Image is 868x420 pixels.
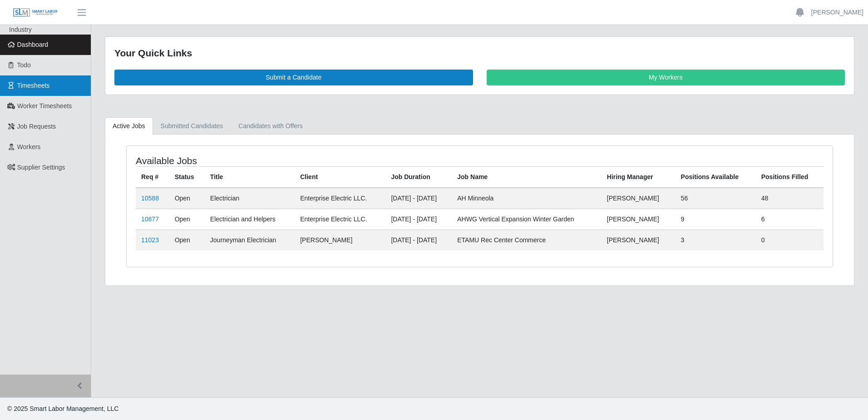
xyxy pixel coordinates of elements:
th: Job Name [452,166,602,188]
a: Submit a Candidate [114,70,473,85]
th: Status [169,166,205,188]
td: 48 [756,188,824,209]
td: Journeyman Electrician [205,230,295,250]
td: [PERSON_NAME] [602,209,676,230]
td: Open [169,209,205,230]
td: 3 [676,230,756,250]
div: Your Quick Links [114,46,845,60]
td: 6 [756,209,824,230]
a: Submitted Candidates [153,117,231,135]
th: Client [295,166,385,188]
td: Electrician [205,188,295,209]
td: AHWG Vertical Expansion Winter Garden [452,209,602,230]
a: [PERSON_NAME] [811,8,863,17]
span: Workers [17,143,41,150]
td: 0 [756,230,824,250]
span: Worker Timesheets [17,102,72,110]
td: 56 [676,188,756,209]
span: Todo [17,61,31,69]
td: 9 [676,209,756,230]
th: Req # [136,166,169,188]
td: Electrician and Helpers [205,209,295,230]
td: [DATE] - [DATE] [385,188,452,209]
th: Hiring Manager [602,166,676,188]
h4: Available Jobs [136,155,414,166]
td: Open [169,230,205,250]
td: Enterprise Electric LLC. [295,209,385,230]
td: ETAMU Rec Center Commerce [452,230,602,250]
td: AH Minneola [452,188,602,209]
span: Supplier Settings [17,164,65,171]
td: [DATE] - [DATE] [385,230,452,250]
span: Dashboard [17,41,49,48]
td: Enterprise Electric LLC. [295,188,385,209]
th: Title [205,166,295,188]
span: Job Requests [17,123,56,130]
span: Industry [9,26,32,33]
td: [PERSON_NAME] [602,188,676,209]
a: My Workers [487,70,845,85]
span: © 2025 Smart Labor Management, LLC [7,405,118,412]
th: Job Duration [385,166,452,188]
img: SLM Logo [13,8,58,18]
a: Candidates with Offers [231,117,310,135]
td: [PERSON_NAME] [602,230,676,250]
th: Positions Available [676,166,756,188]
th: Positions Filled [756,166,824,188]
td: [PERSON_NAME] [295,230,385,250]
a: 10877 [141,215,159,223]
td: Open [169,188,205,209]
a: 10588 [141,195,159,202]
a: 11023 [141,236,159,244]
a: Active Jobs [105,117,153,135]
td: [DATE] - [DATE] [385,209,452,230]
span: Timesheets [17,82,50,89]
